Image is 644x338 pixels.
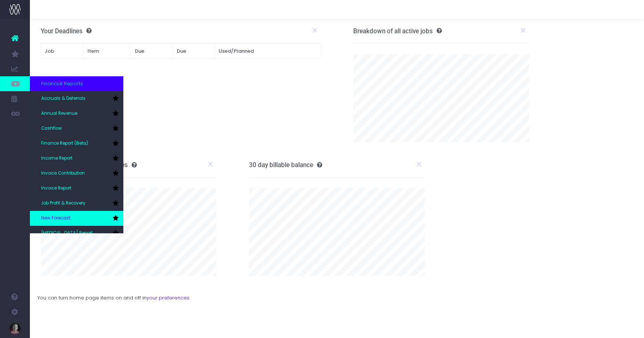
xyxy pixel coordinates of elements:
[41,110,77,117] span: Annual Revenue
[30,166,123,181] a: Invoice Contribution
[131,44,173,59] th: Due
[30,91,123,106] a: Accruals & Deferrals
[41,185,71,192] span: Invoice Report
[41,140,88,147] span: Finance Report (Beta)
[30,287,644,302] div: You can turn home page items on and off in
[249,161,322,169] h3: 30 day billable balance
[84,44,131,59] th: Item
[41,95,86,102] span: Accruals & Deferrals
[41,155,73,162] span: Income Report
[30,136,123,151] a: Finance Report (Beta)
[30,226,123,241] a: [MEDICAL_DATA] Report
[173,44,215,59] th: Due
[215,44,320,59] th: Used/Planned
[41,44,84,59] th: Job
[30,211,123,226] a: New Forecast
[353,27,442,35] h3: Breakdown of all active jobs
[9,323,21,334] img: images/default_profile_image.png
[41,215,70,222] span: New Forecast
[41,80,83,87] span: Financial Reports
[30,121,123,136] a: Cashflow
[147,294,189,301] a: your preferences
[41,27,92,35] h3: Your Deadlines
[30,196,123,211] a: Job Profit & Recovery
[41,230,93,237] span: [MEDICAL_DATA] Report
[41,200,86,207] span: Job Profit & Recovery
[41,125,62,132] span: Cashflow
[30,181,123,196] a: Invoice Report
[30,151,123,166] a: Income Report
[41,170,85,177] span: Invoice Contribution
[30,106,123,121] a: Annual Revenue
